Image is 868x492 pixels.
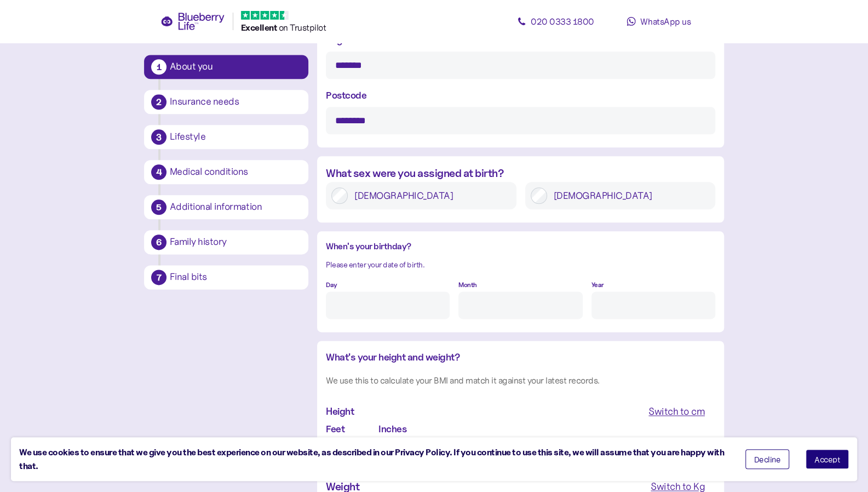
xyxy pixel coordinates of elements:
div: Medical conditions [170,167,301,177]
span: WhatsApp us [640,16,691,27]
a: WhatsApp us [610,10,708,32]
div: Height [326,404,354,419]
a: 020 0333 1800 [507,10,605,32]
div: Additional information [170,202,301,212]
div: We use this to calculate your BMI and match it against your latest records. [326,374,715,387]
label: [DEMOGRAPHIC_DATA] [547,187,710,204]
label: Day [326,280,337,290]
div: What's your height and weight? [326,350,715,365]
div: Final bits [170,272,301,282]
button: Decline cookies [745,449,790,469]
span: 020 0333 1800 [531,16,594,27]
button: 6Family history [144,230,308,254]
span: Decline [754,455,781,463]
span: on Trustpilot [279,22,326,33]
label: Inches [378,421,406,436]
div: When's your birthday? [326,240,715,254]
div: Lifestyle [170,132,301,142]
button: Accept cookies [806,449,849,469]
div: 3 [151,129,166,145]
label: [DEMOGRAPHIC_DATA] [348,187,511,204]
button: 4Medical conditions [144,160,308,184]
div: About you [170,62,301,72]
button: Switch to cm [638,402,715,421]
button: 7Final bits [144,265,308,289]
label: Year [591,280,604,290]
button: 3Lifestyle [144,125,308,149]
div: Insurance needs [170,97,301,107]
div: Family history [170,237,301,247]
div: 5 [151,199,166,215]
span: Accept [814,455,840,463]
div: What sex were you assigned at birth? [326,165,715,182]
button: 5Additional information [144,195,308,219]
div: 6 [151,234,166,250]
div: Please enter your date of birth. [326,259,715,271]
button: 2Insurance needs [144,90,308,114]
label: Feet [326,421,344,436]
div: 7 [151,270,166,285]
div: We use cookies to ensure that we give you the best experience on our website, as described in our... [19,445,729,473]
label: Postcode [326,88,366,102]
button: 1About you [144,55,308,79]
span: Excellent ️ [241,22,279,33]
div: Switch to cm [648,404,705,419]
div: 2 [151,94,166,110]
div: 1 [151,59,166,75]
label: Month [458,280,477,290]
div: 4 [151,164,166,180]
